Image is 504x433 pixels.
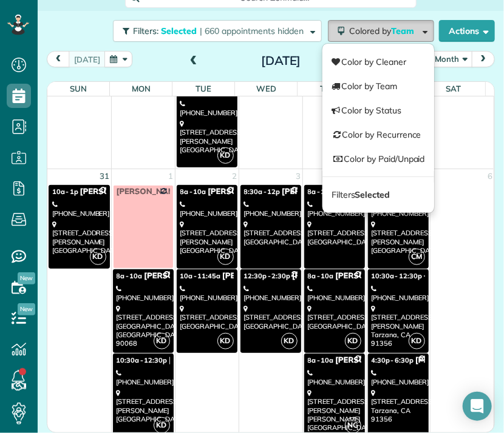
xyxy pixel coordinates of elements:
span: Tue [196,84,211,93]
div: [STREET_ADDRESS] [GEOGRAPHIC_DATA] [180,304,234,331]
span: KD [217,333,234,349]
a: 2 [231,169,239,183]
div: [PHONE_NUMBER] [180,284,234,302]
div: [PHONE_NUMBER] [180,200,234,218]
div: [PHONE_NUMBER] [180,99,234,117]
div: [STREET_ADDRESS][PERSON_NAME] [GEOGRAPHIC_DATA] [52,220,106,255]
span: KD [217,249,234,265]
button: Colored byTeam [328,20,434,42]
button: next [472,51,495,67]
span: KD [90,249,106,265]
span: KD [345,333,361,349]
span: KD [154,333,170,349]
span: New [18,272,35,284]
span: Filters [332,189,390,200]
span: 8a - 10a [308,356,334,364]
div: [STREET_ADDRESS] [GEOGRAPHIC_DATA] [244,220,298,246]
span: 8a - 10a [308,272,334,280]
a: Color by Status [322,98,434,123]
div: [PHONE_NUMBER] [52,200,106,218]
a: Color by Team [322,74,434,98]
span: + [PERSON_NAME] [424,271,497,281]
span: Colored by [349,25,418,36]
span: | 660 appointments hidden [200,25,304,36]
div: [STREET_ADDRESS][PERSON_NAME] [GEOGRAPHIC_DATA] [180,119,234,154]
strong: Selected [355,189,390,200]
h2: [DATE] [205,54,357,67]
a: 6 [486,169,494,183]
div: [STREET_ADDRESS] [GEOGRAPHIC_DATA], [GEOGRAPHIC_DATA] 90068 [117,304,170,347]
button: Actions [439,20,495,42]
button: Filters: Selected | 660 appointments hidden [113,20,322,42]
a: 3 [295,169,302,183]
div: [STREET_ADDRESS][PERSON_NAME] [GEOGRAPHIC_DATA] [117,389,170,423]
a: FiltersSelected [322,183,434,207]
div: [STREET_ADDRESS] [GEOGRAPHIC_DATA] [308,304,361,331]
button: prev [47,51,70,67]
a: Color by Recurrence [322,123,434,147]
div: [STREET_ADDRESS] [PERSON_NAME][GEOGRAPHIC_DATA] [180,220,234,255]
div: [STREET_ADDRESS][PERSON_NAME] Tarzana, CA 91356 [372,304,425,347]
span: [PERSON_NAME] [80,187,146,196]
span: 12:30p - 2:30p [244,272,290,280]
span: [PERSON_NAME] [335,271,401,281]
a: Filters: Selected | 660 appointments hidden [107,20,322,42]
span: Wed [256,84,276,93]
div: [STREET_ADDRESS] [PERSON_NAME][GEOGRAPHIC_DATA] [372,220,425,255]
span: Mon [132,84,151,93]
div: [STREET_ADDRESS] [GEOGRAPHIC_DATA] [244,304,298,331]
span: [PERSON_NAME] [144,271,210,281]
span: Sun [70,84,87,93]
div: [PHONE_NUMBER] [117,369,170,386]
span: [PERSON_NAME] [208,187,274,196]
span: 10a - 1p [52,187,78,196]
div: [PHONE_NUMBER] [308,284,361,302]
span: Sat [446,84,461,93]
span: 8a - 10a [117,272,143,280]
div: [PHONE_NUMBER] [308,200,361,218]
span: [PERSON_NAME] OFF [117,187,200,196]
span: 8:30a - 12p [244,187,281,196]
div: [STREET_ADDRESS] Tarzana, CA 91356 [372,389,425,423]
a: 31 [99,169,111,183]
div: [PHONE_NUMBER] [117,284,170,302]
div: Open Intercom Messenger [463,392,492,421]
div: [PHONE_NUMBER] [308,369,361,386]
a: 1 [168,169,175,183]
span: 10:30a - 12:30p [117,356,167,364]
span: 8a - 10a [180,187,206,196]
div: [PHONE_NUMBER] [372,369,425,386]
span: [PERSON_NAME] [169,355,235,365]
span: CM [409,249,425,265]
span: Thu [320,84,337,93]
div: [PHONE_NUMBER] [244,284,298,302]
button: [DATE] [69,51,106,67]
span: [PERSON_NAME] [222,271,288,281]
span: 8a - 11a [308,187,334,196]
span: KD [281,333,298,349]
span: Selected [161,25,197,36]
span: 4:30p - 6:30p [372,356,414,364]
div: [STREET_ADDRESS] [GEOGRAPHIC_DATA] [308,220,361,246]
span: 10a - 11:45a [180,272,221,280]
span: [PERSON_NAME] [292,271,358,281]
button: Month [430,51,473,67]
span: [PERSON_NAME] [282,187,348,196]
span: New [18,303,35,315]
div: [STREET_ADDRESS][PERSON_NAME] [PERSON_NAME][GEOGRAPHIC_DATA] [308,389,361,432]
span: Team [391,25,416,36]
span: Filters: [133,25,158,36]
div: [PHONE_NUMBER] [244,200,298,218]
span: [PERSON_NAME] [335,355,401,365]
a: Color by Paid/Unpaid [322,147,434,171]
a: Color by Cleaner [322,50,434,74]
span: KD [217,147,234,164]
span: 10:30a - 12:30p [372,272,422,280]
div: [PHONE_NUMBER] [372,284,425,302]
span: KD [409,333,425,349]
